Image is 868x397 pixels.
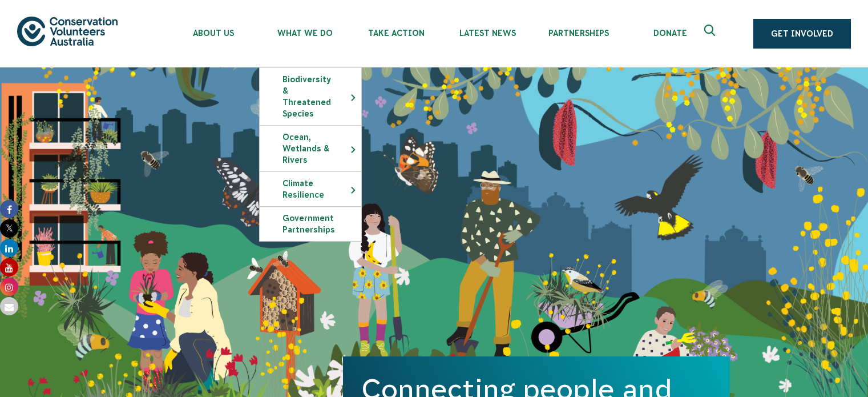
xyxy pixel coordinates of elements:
[259,29,350,38] span: What We Do
[697,20,725,47] button: Expand search box Close search box
[753,19,851,49] a: Get Involved
[259,171,362,206] li: Climate Resilience
[259,67,362,125] li: Biodiversity & Threatened Species
[260,68,361,125] a: Biodiversity & Threatened Species
[624,29,716,38] span: Donate
[704,25,718,43] span: Expand search box
[442,29,533,38] span: Latest News
[168,29,259,38] span: About Us
[260,207,361,241] a: Government Partnerships
[350,29,442,38] span: Take Action
[533,29,624,38] span: Partnerships
[259,125,362,171] li: Ocean, Wetlands & Rivers
[260,126,361,171] a: Ocean, Wetlands & Rivers
[260,172,361,206] a: Climate Resilience
[17,17,118,46] img: logo.svg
